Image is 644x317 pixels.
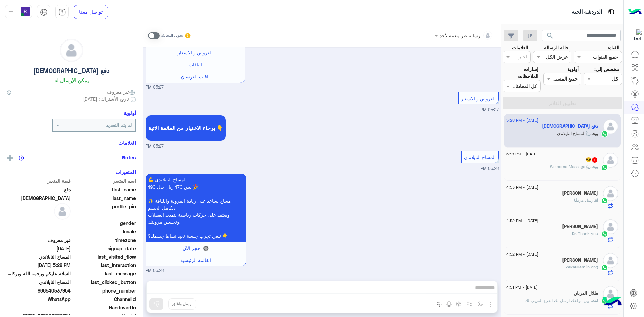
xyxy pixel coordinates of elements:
[601,264,608,271] img: WhatsApp
[7,245,71,252] span: 2025-08-13T14:27:05.452Z
[146,84,164,91] span: 05:27 PM
[546,32,554,40] span: search
[506,117,538,123] span: [DATE] - 5:28 PM
[72,262,136,269] span: last_interaction
[557,131,591,136] span: : المساج التايلاندي
[54,77,89,83] h6: يمكن الإرسال له
[600,290,624,314] img: hulul-logo.png
[576,231,598,236] span: Thank you
[603,119,618,134] img: defaultAdmin.png
[7,279,71,286] span: المساج التايلاندي
[72,177,136,184] span: اسم المتغير
[506,151,538,157] span: [DATE] - 5:18 PM
[506,184,538,190] span: [DATE] - 4:53 PM
[503,97,622,109] button: تطبيق الفلاتر
[7,304,71,311] span: null
[603,219,618,234] img: defaultAdmin.png
[72,245,136,252] span: signup_date
[72,203,136,218] span: profile_pic
[567,66,579,73] label: أولوية
[601,197,608,204] img: WhatsApp
[603,253,618,268] img: defaultAdmin.png
[608,44,619,51] label: القناة:
[180,257,211,263] span: القائمة الرئيسية
[146,174,246,242] p: 13/8/2025, 5:28 PM
[601,164,608,171] img: WhatsApp
[601,130,608,137] img: WhatsApp
[574,290,598,296] h5: طلال الذربان
[33,67,109,75] h5: دفع [DEMOGRAPHIC_DATA]
[72,287,136,294] span: phone_number
[562,190,598,196] h5: Abo Mazin
[628,5,642,19] img: Logo
[124,110,136,116] h6: أولوية
[503,66,538,80] label: إشارات الملاحظات
[7,177,71,184] span: قيمة المتغير
[54,203,71,220] img: defaultAdmin.png
[7,287,71,294] span: 966540537954
[72,253,136,260] span: last_visited_flow
[603,286,618,301] img: defaultAdmin.png
[550,164,591,169] span: : Welcome Message
[595,198,598,203] span: انت
[572,231,576,236] span: Dr
[525,298,592,303] span: وين موقعك ارسل لك الفرع القريب لك
[603,186,618,201] img: defaultAdmin.png
[584,264,598,269] span: in eng
[544,44,569,51] label: حالة الرسالة
[72,270,136,277] span: last_message
[55,5,69,19] a: tab
[464,154,496,160] span: المساج التايلاندي
[7,195,71,202] span: الله
[7,253,71,260] span: المساج التايلاندي
[107,88,136,95] span: غير معروف
[481,107,499,112] span: 05:27 PM
[574,198,595,203] span: أرسل مرفقًا
[542,30,558,44] button: search
[481,166,499,171] span: 05:28 PM
[7,8,15,16] img: profile
[181,74,210,80] span: باقات العرسان
[461,96,496,101] span: العروض و الاسعار
[40,8,48,16] img: tab
[603,153,618,168] img: defaultAdmin.png
[7,228,71,235] span: null
[562,257,598,263] h5: Zakaullah Javaid
[566,264,584,269] span: Zakaullah
[572,8,602,17] p: الدردشة الحية
[594,66,619,73] label: مخصص إلى:
[512,44,528,51] label: العلامات
[19,155,24,161] img: notes
[72,296,136,303] span: ChannelId
[7,186,71,193] span: دفع
[506,218,538,224] span: [DATE] - 4:52 PM
[506,251,538,257] span: [DATE] - 4:52 PM
[586,157,598,163] h5: 😎
[591,164,598,169] span: بوت
[146,268,164,274] span: 05:28 PM
[72,228,136,235] span: locale
[506,284,538,290] span: [DATE] - 4:51 PM
[83,95,129,102] span: تاريخ الأشتراك : [DATE]
[178,50,213,55] span: العروض و الاسعار
[7,296,71,303] span: 2
[168,298,196,310] button: ارسل واغلق
[519,53,528,62] div: اختر
[115,169,136,175] h6: المتغيرات
[161,33,183,38] small: تحويل المحادثة
[601,231,608,237] img: WhatsApp
[146,143,164,150] span: 05:27 PM
[7,236,71,244] span: غير معروف
[542,123,598,129] h5: دفع الله
[58,8,66,16] img: tab
[7,155,13,161] img: add
[122,154,136,160] h6: Notes
[7,270,71,277] span: السلام عليكم ورحمة الله وبركاتة كم المساج والحمام المغربي
[72,186,136,193] span: first_name
[72,236,136,244] span: timezone
[74,5,108,19] a: تواصل معنا
[60,39,83,62] img: defaultAdmin.png
[7,262,71,269] span: 2025-08-13T14:28:09.762Z
[630,29,642,41] img: 322853014244696
[7,140,136,146] h6: العلامات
